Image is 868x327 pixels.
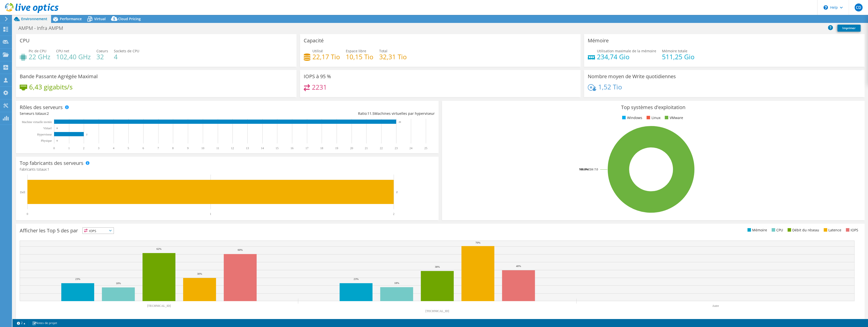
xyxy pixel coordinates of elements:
text: 1 [68,146,70,150]
li: VMware [663,115,683,121]
li: Linux [645,115,660,121]
text: 23 [395,146,398,150]
span: Performance [60,16,82,21]
li: Windows [621,115,642,121]
text: Dell [20,191,25,194]
h4: 511,25 Gio [662,54,695,60]
h3: Rôles des serveurs [20,105,63,110]
text: 60% [238,248,243,251]
a: Notes de projet [29,320,61,326]
span: CD [855,3,863,11]
text: 16 [290,146,293,150]
tspan: ESXi 7.0 [588,167,598,171]
text: 5 [128,146,129,150]
text: 1 [210,212,211,216]
text: 20 [350,146,353,150]
h4: 6,43 gigabits/s [29,84,72,90]
text: 6 [143,146,144,150]
span: IOPS [83,228,114,234]
h4: 22,17 Tio [312,54,340,60]
svg: \n [823,5,828,10]
span: Total [379,49,387,53]
h4: 234,74 Gio [597,54,656,60]
text: 2 [396,191,398,194]
h4: Fabricants totaux: [20,167,435,172]
text: 0 [57,127,58,130]
li: Latence [822,227,841,233]
h3: IOPS à 95 % [304,74,331,79]
text: Hyperviseur [37,133,52,136]
li: Mémoire [746,227,767,233]
text: 18% [394,281,399,284]
span: 1 [47,167,49,172]
span: Utilisation maximale de la mémoire [597,49,656,53]
text: 2 [83,146,84,150]
span: Pic de CPU [29,49,46,53]
h4: 10,15 Tio [346,54,373,60]
text: 17 [305,146,308,150]
text: 70% [475,241,480,244]
text: 13 [246,146,249,150]
text: [TECHNICAL_ID] [426,309,449,313]
span: Virtual [94,16,106,21]
span: Coeurs [96,49,108,53]
li: IOPS [845,227,858,233]
span: 2 [47,111,49,116]
text: Autre [712,304,719,308]
text: 8 [172,146,174,150]
h3: Top systèmes d'exploitation [446,105,861,110]
li: CPU [770,227,783,233]
h4: 32,31 Tio [379,54,407,60]
text: 9 [187,146,189,150]
text: 23 [399,121,401,123]
h4: 22 GHz [29,54,50,60]
li: Débit du réseau [786,227,819,233]
h4: 2231 [312,84,327,90]
span: CPU net [56,49,69,53]
h4: 4 [114,54,139,60]
text: 7 [157,146,159,150]
div: Serveurs totaux: [20,111,227,116]
text: Virtuel [43,127,52,130]
text: 14 [261,146,264,150]
h3: CPU [20,38,30,43]
h3: Mémoire [588,38,609,43]
text: 38% [435,265,440,268]
h3: Bande Passante Agrégée Maximal [20,74,98,79]
text: Physique [41,139,52,142]
a: 2 [13,320,29,326]
text: 23% [354,277,359,280]
text: 11 [216,146,219,150]
tspan: Machine virtuelle invitée [22,120,52,124]
span: Mémoire totale [662,49,687,53]
text: 24 [409,146,412,150]
text: 2 [86,133,87,136]
text: 62% [156,247,161,250]
span: 11.5 [367,111,374,116]
h1: AMPM - Infra AMPM [16,25,71,31]
h3: Nombre moyen de Write quotidiennes [588,74,676,79]
span: Utilisé [312,49,323,53]
text: 23% [75,277,80,280]
span: Cloud Pricing [118,16,141,21]
text: 0 [27,212,28,216]
text: 22 [380,146,383,150]
text: 40% [516,264,521,267]
text: 18% [116,282,121,285]
div: Ratio: Machines virtuelles par hyperviseur [227,111,435,116]
h4: 32 [96,54,108,60]
span: Sockets de CPU [114,49,139,53]
text: 25 [424,146,427,150]
span: Environnement [21,16,47,21]
text: 0 [53,146,55,150]
text: 10 [201,146,204,150]
h4: 1,52 Tio [598,84,622,90]
a: Imprimer [837,25,861,32]
h3: Top fabricants des serveurs [20,160,83,166]
text: 19 [335,146,338,150]
text: 15 [276,146,279,150]
text: 12 [231,146,234,150]
text: 0 [57,139,58,142]
text: 21 [365,146,368,150]
span: Espace libre [346,49,366,53]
